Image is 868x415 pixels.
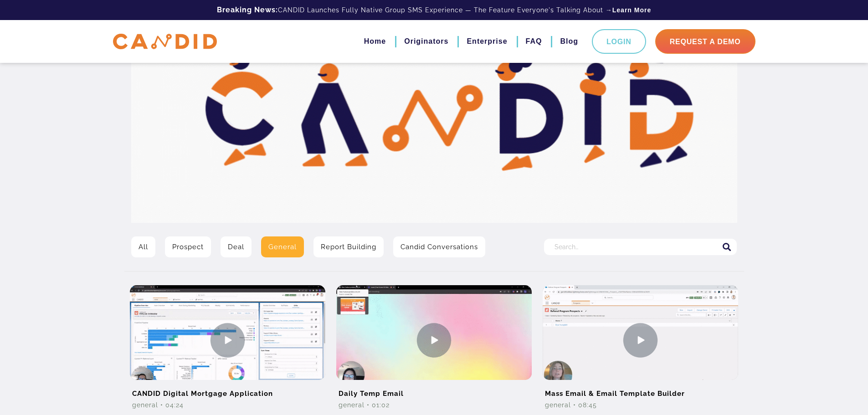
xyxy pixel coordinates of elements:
b: Breaking News: [217,5,278,14]
h2: Mass Email & Email Template Builder [543,380,738,400]
img: Daily Temp Email Video [336,285,532,395]
div: General • 08:45 [543,400,738,410]
a: Enterprise [467,34,507,49]
img: CANDID Digital Mortgage Application Video [130,285,325,395]
div: General • 04:24 [130,400,325,410]
a: Prospect [165,236,211,257]
a: Blog [560,34,578,49]
a: Originators [404,34,448,49]
img: CANDID APP [113,34,217,50]
a: Candid Conversations [393,236,485,257]
div: General • 01:02 [336,400,532,410]
a: FAQ [526,34,542,49]
a: All [131,236,155,257]
a: Request A Demo [655,29,755,54]
a: Report Building [313,236,384,257]
img: Mass Email & Email Template Builder Video [543,285,738,395]
a: Deal [221,236,252,257]
h2: Daily Temp Email [336,380,532,400]
a: Login [592,29,646,54]
img: Video Library Hero [131,35,737,223]
a: Learn More [612,5,651,15]
a: Home [364,34,386,49]
a: General [261,236,304,257]
h2: CANDID Digital Mortgage Application [130,380,325,400]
